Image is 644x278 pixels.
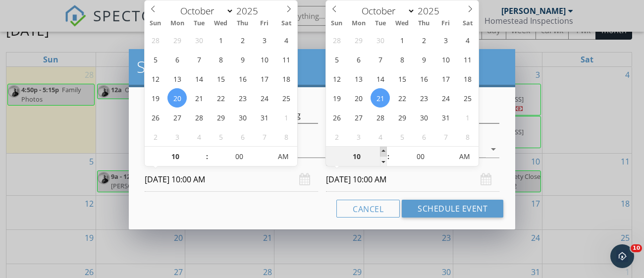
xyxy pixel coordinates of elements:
span: Thu [232,20,254,27]
span: October 31, 2025 [436,108,455,127]
span: November 7, 2025 [436,127,455,146]
span: October 12, 2025 [146,69,165,88]
button: Schedule Event [402,200,503,218]
span: October 1, 2025 [392,30,412,50]
span: November 8, 2025 [276,127,296,146]
span: October 13, 2025 [167,69,187,88]
span: October 7, 2025 [371,50,390,69]
span: Fri [254,20,275,27]
span: October 31, 2025 [255,108,274,127]
span: Wed [391,20,413,27]
input: Year [415,4,448,17]
span: October 18, 2025 [458,69,477,88]
span: Sat [275,20,297,27]
span: October 3, 2025 [436,30,455,50]
span: November 6, 2025 [233,127,252,146]
span: October 7, 2025 [189,50,209,69]
span: Click to toggle [451,147,478,167]
i: arrow_drop_down [487,143,499,155]
span: October 28, 2025 [189,108,209,127]
span: October 25, 2025 [276,88,296,108]
span: November 3, 2025 [349,127,368,146]
span: October 29, 2025 [211,108,230,127]
span: 10 [631,244,642,252]
span: Sun [145,20,166,27]
span: October 3, 2025 [255,30,274,50]
span: Thu [413,20,435,27]
span: November 3, 2025 [167,127,187,146]
span: October 19, 2025 [146,88,165,108]
span: October 23, 2025 [233,88,252,108]
span: Sat [457,20,479,27]
input: Select date [145,167,318,192]
span: October 10, 2025 [255,50,274,69]
span: October 19, 2025 [327,88,346,108]
span: October 5, 2025 [327,50,346,69]
span: October 2, 2025 [233,30,252,50]
span: October 8, 2025 [392,50,412,69]
span: October 24, 2025 [436,88,455,108]
span: October 26, 2025 [327,108,346,127]
span: October 8, 2025 [211,50,230,69]
span: Click to toggle [269,147,297,167]
span: : [206,147,209,167]
span: September 29, 2025 [349,30,368,50]
span: October 17, 2025 [255,69,274,88]
span: October 16, 2025 [414,69,433,88]
span: October 5, 2025 [146,50,165,69]
span: October 30, 2025 [414,108,433,127]
span: October 21, 2025 [371,88,390,108]
span: October 2, 2025 [414,30,433,50]
span: October 18, 2025 [276,69,296,88]
span: October 27, 2025 [349,108,368,127]
span: November 4, 2025 [371,127,390,146]
span: Tue [370,20,391,27]
span: October 24, 2025 [255,88,274,108]
span: October 15, 2025 [392,69,412,88]
span: October 28, 2025 [371,108,390,127]
span: October 13, 2025 [349,69,368,88]
span: October 9, 2025 [414,50,433,69]
span: Mon [348,20,370,27]
span: October 25, 2025 [458,88,477,108]
span: November 6, 2025 [414,127,433,146]
span: October 29, 2025 [392,108,412,127]
span: October 22, 2025 [211,88,230,108]
span: Wed [210,20,232,27]
input: Year [234,4,267,17]
span: October 26, 2025 [146,108,165,127]
span: October 27, 2025 [167,108,187,127]
span: November 7, 2025 [255,127,274,146]
span: October 14, 2025 [371,69,390,88]
span: September 28, 2025 [146,30,165,50]
span: October 11, 2025 [458,50,477,69]
span: October 17, 2025 [436,69,455,88]
span: October 12, 2025 [327,69,346,88]
span: November 5, 2025 [211,127,230,146]
span: October 30, 2025 [233,108,252,127]
span: November 2, 2025 [146,127,165,146]
span: October 6, 2025 [167,50,187,69]
span: October 4, 2025 [458,30,477,50]
span: October 6, 2025 [349,50,368,69]
span: October 14, 2025 [189,69,209,88]
span: October 15, 2025 [211,69,230,88]
span: October 22, 2025 [392,88,412,108]
span: September 28, 2025 [327,30,346,50]
span: November 1, 2025 [458,108,477,127]
span: November 5, 2025 [392,127,412,146]
span: November 2, 2025 [327,127,346,146]
span: October 23, 2025 [414,88,433,108]
span: November 4, 2025 [189,127,209,146]
span: October 11, 2025 [276,50,296,69]
span: October 16, 2025 [233,69,252,88]
span: : [387,147,390,167]
span: September 29, 2025 [167,30,187,50]
span: September 30, 2025 [189,30,209,50]
span: October 4, 2025 [276,30,296,50]
span: Fri [435,20,457,27]
span: October 20, 2025 [349,88,368,108]
span: October 10, 2025 [436,50,455,69]
span: Mon [166,20,188,27]
span: Tue [188,20,210,27]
